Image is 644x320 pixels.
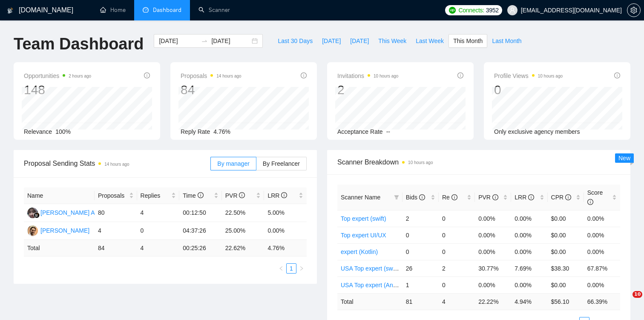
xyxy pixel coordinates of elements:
[264,240,307,257] td: 4.76 %
[144,72,150,78] span: info-circle
[511,277,547,293] td: 0.00%
[141,191,170,200] span: Replies
[24,158,210,169] span: Proposal Sending Stats
[100,6,126,14] a: homeHome
[475,260,511,277] td: 30.77%
[486,6,499,15] span: 3952
[475,277,511,293] td: 0.00%
[402,260,439,277] td: 26
[24,71,91,81] span: Opportunities
[402,210,439,227] td: 2
[439,293,475,310] td: 4
[179,240,222,257] td: 00:25:26
[225,192,245,199] span: PVR
[24,240,95,257] td: Total
[548,293,584,310] td: $ 56.10
[402,227,439,243] td: 0
[341,282,408,288] a: USA Top expert (Angular)
[392,191,401,204] span: filter
[137,222,180,240] td: 0
[181,71,241,81] span: Proposals
[137,204,180,222] td: 4
[618,155,630,161] span: New
[350,36,369,46] span: [DATE]
[211,36,250,46] input: End date
[276,263,286,274] button: left
[143,7,149,13] span: dashboard
[27,225,38,236] img: DH
[279,266,284,271] span: left
[584,277,620,293] td: 0.00%
[439,260,475,277] td: 2
[439,243,475,260] td: 0
[24,82,91,98] div: 148
[296,263,307,274] button: right
[614,72,620,78] span: info-circle
[494,71,563,81] span: Profile Views
[341,232,386,239] a: Top expert UI/UX
[442,194,457,201] span: Re
[374,34,411,48] button: This Week
[137,187,180,204] th: Replies
[408,160,433,165] time: 10 hours ago
[439,210,475,227] td: 0
[419,194,425,200] span: info-circle
[449,7,456,14] img: upwork-logo.png
[548,260,584,277] td: $38.30
[281,192,287,198] span: info-circle
[322,36,341,46] span: [DATE]
[548,210,584,227] td: $0.00
[95,222,137,240] td: 4
[296,263,307,274] li: Next Page
[24,187,95,204] th: Name
[439,277,475,293] td: 0
[337,71,398,81] span: Invitations
[478,194,498,201] span: PVR
[213,128,230,135] span: 4.76%
[587,189,603,205] span: Score
[458,6,484,15] span: Connects:
[239,192,245,198] span: info-circle
[538,74,563,78] time: 10 hours ago
[201,37,208,44] span: swap-right
[341,248,378,255] a: expert (Kotlin)
[222,204,264,222] td: 22.50%
[587,199,593,205] span: info-circle
[457,72,463,78] span: info-circle
[40,208,103,217] div: [PERSON_NAME] Ayra
[378,36,406,46] span: This Week
[287,264,296,273] a: 1
[183,192,203,199] span: Time
[264,204,307,222] td: 5.00%
[341,194,380,201] span: Scanner Name
[40,226,89,235] div: [PERSON_NAME]
[406,194,425,201] span: Bids
[95,204,137,222] td: 80
[565,194,571,200] span: info-circle
[509,7,515,13] span: user
[584,227,620,243] td: 0.00%
[273,34,317,48] button: Last 30 Days
[341,265,400,272] a: USA Top expert (swift)
[55,128,71,135] span: 100%
[95,240,137,257] td: 84
[402,293,439,310] td: 81
[515,194,534,201] span: LRR
[584,210,620,227] td: 0.00%
[439,227,475,243] td: 0
[337,128,383,135] span: Acceptance Rate
[448,34,487,48] button: This Month
[276,263,286,274] li: Previous Page
[402,277,439,293] td: 1
[179,222,222,240] td: 04:37:26
[494,82,563,98] div: 0
[511,243,547,260] td: 0.00%
[34,212,40,218] img: gigradar-bm.png
[278,36,313,46] span: Last 30 Days
[27,208,38,218] img: NF
[263,160,300,167] span: By Freelancer
[394,195,399,200] span: filter
[402,243,439,260] td: 0
[511,210,547,227] td: 0.00%
[27,227,89,234] a: DH[PERSON_NAME]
